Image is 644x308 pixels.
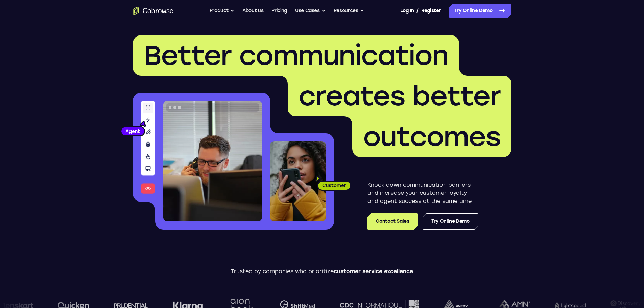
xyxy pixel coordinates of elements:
a: Try Online Demo [423,213,478,230]
img: A customer support agent talking on the phone [163,101,262,221]
a: Log In [400,4,414,18]
span: customer service excellence [334,268,413,275]
span: creates better [299,80,501,112]
span: / [416,7,419,15]
a: Go to the home page [133,7,173,15]
button: Resources [334,4,364,18]
img: prudential [113,303,147,308]
a: Pricing [271,4,287,18]
a: Register [421,4,441,18]
a: Try Online Demo [449,4,511,18]
p: Knock down communication barriers and increase your customer loyalty and agent success at the sam... [367,181,478,205]
a: Contact Sales [367,213,417,230]
span: outcomes [363,120,501,153]
button: Use Cases [295,4,326,18]
img: A customer holding their phone [270,141,326,221]
button: Product [210,4,235,18]
span: Better communication [144,39,448,72]
a: About us [242,4,263,18]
